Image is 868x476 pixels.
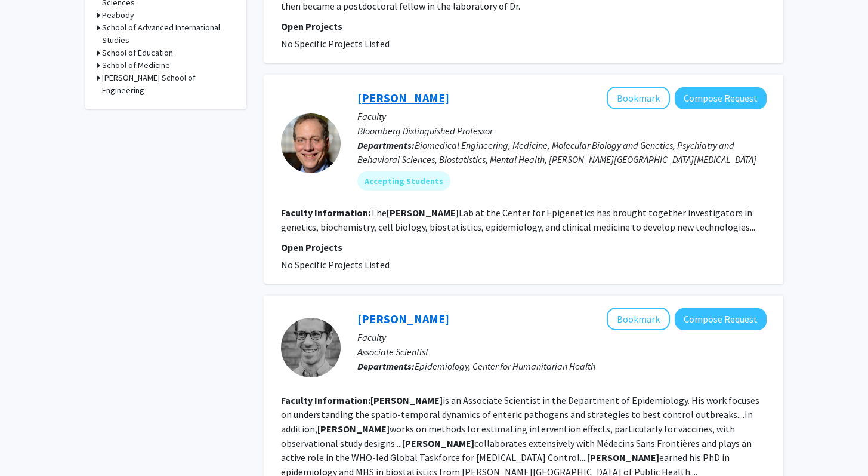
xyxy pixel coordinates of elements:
b: Faculty Information: [281,394,370,406]
b: Departments: [357,360,415,372]
p: Associate Scientist [357,345,767,359]
b: [PERSON_NAME] [402,437,474,449]
iframe: Chat [9,422,51,467]
h3: School of Education [102,47,173,59]
p: Open Projects [281,19,767,33]
p: Open Projects [281,240,767,254]
b: [PERSON_NAME] [387,207,459,219]
h3: School of Medicine [102,59,170,72]
p: Faculty [357,330,767,345]
b: [PERSON_NAME] [370,394,443,406]
b: [PERSON_NAME] [587,452,659,463]
fg-read-more: The Lab at the Center for Epigenetics has brought together investigators in genetics, biochemistr... [281,207,755,233]
span: No Specific Projects Listed [281,259,390,271]
p: Bloomberg Distinguished Professor [357,124,767,138]
button: Compose Request to Andy Feinberg [675,87,767,109]
p: Faculty [357,109,767,124]
button: Add Andrew Azman to Bookmarks [607,308,670,330]
h3: Peabody [102,9,134,22]
span: Biomedical Engineering, Medicine, Molecular Biology and Genetics, Psychiatry and Behavioral Scien... [357,139,756,165]
h3: [PERSON_NAME] School of Engineering [102,72,234,97]
h3: School of Advanced International Studies [102,22,234,47]
b: [PERSON_NAME] [317,423,390,435]
button: Add Andy Feinberg to Bookmarks [607,87,670,109]
span: Epidemiology, Center for Humanitarian Health [415,360,595,372]
a: [PERSON_NAME] [357,90,449,105]
mat-chip: Accepting Students [357,171,450,191]
b: Departments: [357,139,415,151]
b: Faculty Information: [281,207,370,219]
a: [PERSON_NAME] [357,311,449,326]
span: No Specific Projects Listed [281,38,390,50]
button: Compose Request to Andrew Azman [675,308,767,330]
